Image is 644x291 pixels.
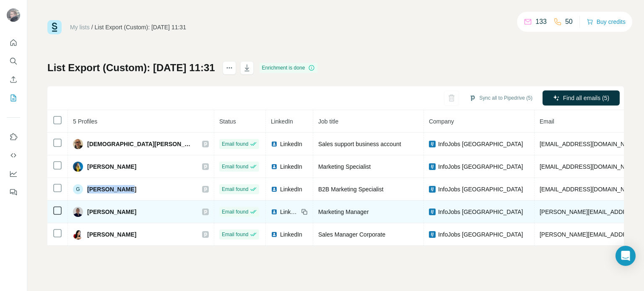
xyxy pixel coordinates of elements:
[95,23,186,31] div: List Export (Custom): [DATE] 11:31
[47,20,62,34] img: Surfe Logo
[87,208,136,216] span: [PERSON_NAME]
[219,118,236,125] span: Status
[73,162,83,172] img: Avatar
[7,72,20,87] button: Enrich CSV
[223,61,236,75] button: actions
[540,141,639,147] span: [EMAIL_ADDRESS][DOMAIN_NAME]
[429,118,454,125] span: Company
[438,208,523,216] span: InfoJobs [GEOGRAPHIC_DATA]
[87,140,194,148] span: [DEMOGRAPHIC_DATA][PERSON_NAME]
[540,186,639,193] span: [EMAIL_ADDRESS][DOMAIN_NAME]
[318,118,338,125] span: Job title
[222,140,248,148] span: Email found
[7,90,20,106] button: My lists
[73,139,83,149] img: Avatar
[87,162,136,171] span: [PERSON_NAME]
[280,185,302,193] span: LinkedIn
[222,208,248,216] span: Email found
[540,118,554,125] span: Email
[438,140,523,148] span: InfoJobs [GEOGRAPHIC_DATA]
[563,94,609,102] span: Find all emails (5)
[587,16,626,28] button: Buy credits
[87,185,136,193] span: [PERSON_NAME]
[7,185,20,200] button: Feedback
[73,118,97,125] span: 5 Profiles
[271,209,278,215] img: LinkedIn logo
[429,209,436,215] img: company-logo
[318,186,384,193] span: B2B Marketing Specialist
[535,17,547,27] p: 133
[91,23,93,31] li: /
[429,231,436,238] img: company-logo
[73,207,83,217] img: Avatar
[318,231,385,238] span: Sales Manager Corporate
[271,231,278,238] img: LinkedIn logo
[540,163,639,170] span: [EMAIL_ADDRESS][DOMAIN_NAME]
[7,54,20,69] button: Search
[260,63,318,73] div: Enrichment is done
[280,140,302,148] span: LinkedIn
[463,92,538,104] button: Sync all to Pipedrive (5)
[280,208,299,216] span: LinkedIn
[543,90,620,106] button: Find all emails (5)
[47,61,215,75] h1: List Export (Custom): [DATE] 11:31
[271,141,278,147] img: LinkedIn logo
[7,8,20,22] img: Avatar
[429,163,436,170] img: company-logo
[73,229,83,239] img: Avatar
[438,185,523,193] span: InfoJobs [GEOGRAPHIC_DATA]
[280,162,302,171] span: LinkedIn
[7,148,20,163] button: Use Surfe API
[318,163,371,170] span: Marketing Specialist
[7,129,20,144] button: Use Surfe on LinkedIn
[222,185,248,193] span: Email found
[7,35,20,50] button: Quick start
[7,166,20,181] button: Dashboard
[318,141,401,147] span: Sales support business account
[73,184,83,194] div: G
[271,163,278,170] img: LinkedIn logo
[438,230,523,239] span: InfoJobs [GEOGRAPHIC_DATA]
[271,118,293,125] span: LinkedIn
[271,186,278,193] img: LinkedIn logo
[222,163,248,170] span: Email found
[438,162,523,171] span: InfoJobs [GEOGRAPHIC_DATA]
[280,230,302,239] span: LinkedIn
[222,231,248,238] span: Email found
[70,24,90,31] a: My lists
[429,186,436,193] img: company-logo
[318,209,369,215] span: Marketing Manager
[565,17,573,27] p: 50
[429,141,436,147] img: company-logo
[87,230,136,239] span: [PERSON_NAME]
[615,246,636,266] div: Open Intercom Messenger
